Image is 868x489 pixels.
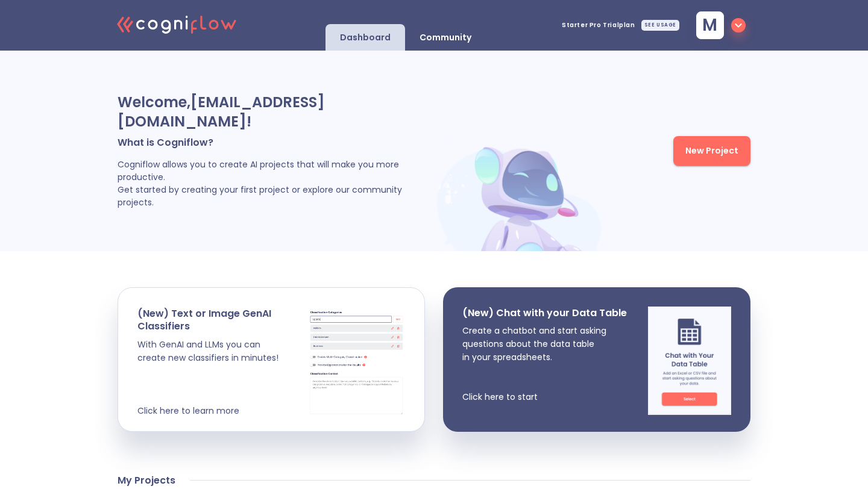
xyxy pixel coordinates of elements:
img: cards stack img [308,307,405,416]
p: Cogniflow allows you to create AI projects that will make you more productive. Get started by cre... [118,158,433,209]
p: Community [420,32,471,43]
span: New Project [685,143,738,158]
h4: My Projects [118,475,175,487]
p: Welcome, [EMAIL_ADDRESS][DOMAIN_NAME] ! [118,93,433,131]
p: With GenAI and LLMs you can create new classifiers in minutes! Click here to learn more [137,338,308,417]
img: header robot [433,137,608,251]
p: (New) Text or Image GenAI Classifiers [137,307,308,333]
span: m [702,17,717,34]
p: Create a chatbot and start asking questions about the data table in your spreadsheets. Click here... [462,324,627,403]
p: What is Cogniflow? [118,136,433,149]
p: Dashboard [340,32,391,43]
button: New Project [673,136,750,166]
img: chat img [648,307,731,415]
div: SEE USAGE [641,20,679,31]
p: (New) Chat with your Data Table [462,307,627,319]
span: Starter Pro Trial plan [562,22,635,28]
button: m [687,8,750,43]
